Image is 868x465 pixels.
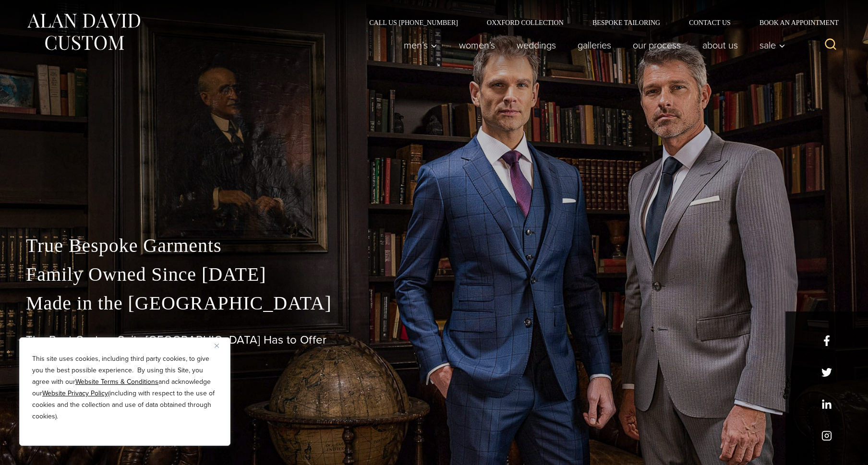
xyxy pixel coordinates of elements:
[215,344,219,348] img: Close
[567,36,622,55] a: Galleries
[355,19,842,26] nav: Secondary Navigation
[26,333,842,347] h1: The Best Custom Suits [GEOGRAPHIC_DATA] Has to Offer
[26,11,141,53] img: Alan David Custom
[404,40,437,50] span: Men’s
[675,19,745,26] a: Contact Us
[745,19,842,26] a: Book an Appointment
[578,19,675,26] a: Bespoke Tailoring
[472,19,578,26] a: Oxxford Collection
[692,36,749,55] a: About Us
[506,36,567,55] a: weddings
[759,40,785,50] span: Sale
[448,36,506,55] a: Women’s
[215,340,226,351] button: Close
[819,34,842,57] button: View Search Form
[355,19,472,26] a: Call Us [PHONE_NUMBER]
[42,388,108,398] a: Website Privacy Policy
[622,36,692,55] a: Our Process
[393,36,791,55] nav: Primary Navigation
[75,377,158,387] a: Website Terms & Conditions
[32,353,217,422] p: This site uses cookies, including third party cookies, to give you the best possible experience. ...
[26,231,842,318] p: True Bespoke Garments Family Owned Since [DATE] Made in the [GEOGRAPHIC_DATA]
